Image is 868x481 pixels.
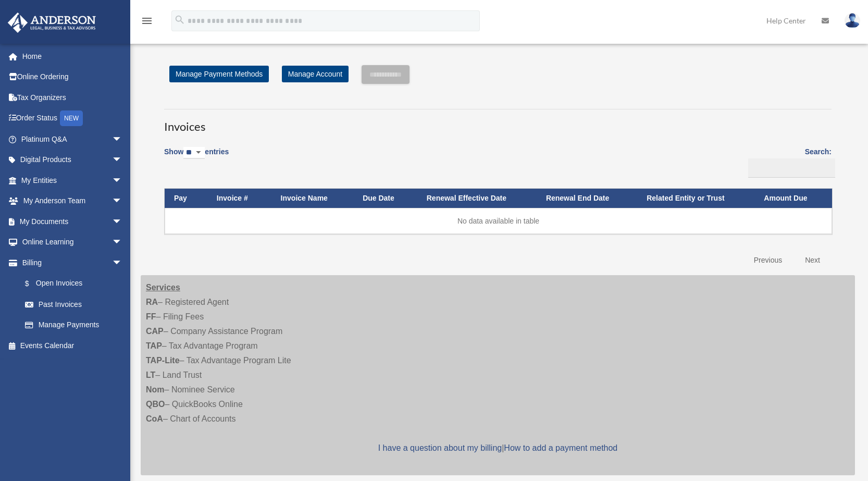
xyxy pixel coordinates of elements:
th: Amount Due: activate to sort column ascending [754,189,832,208]
a: How to add a payment method [504,443,617,452]
div: NEW [60,110,83,126]
div: – Registered Agent – Filing Fees – Company Assistance Program – Tax Advantage Program – Tax Advan... [141,275,855,475]
span: arrow_drop_down [112,191,133,212]
span: $ [31,277,36,290]
a: Manage Payment Methods [169,66,269,82]
a: Previous [746,250,790,271]
strong: TAP-Lite [146,356,180,365]
a: My Anderson Teamarrow_drop_down [7,191,138,212]
label: Search: [745,145,832,178]
a: Online Learningarrow_drop_down [7,232,138,253]
strong: FF [146,312,156,321]
a: Tax Organizers [7,87,138,108]
strong: CAP [146,327,164,336]
label: Show entries [164,145,229,169]
span: arrow_drop_down [112,150,133,171]
select: Showentries [183,147,205,159]
strong: TAP [146,341,162,350]
i: search [174,14,185,26]
img: User Pic [845,13,860,28]
span: arrow_drop_down [112,170,133,191]
strong: CoA [146,414,163,423]
td: No data available in table [165,208,832,234]
strong: RA [146,298,158,306]
a: Manage Account [282,66,349,82]
p: | [146,441,850,455]
a: Platinum Q&Aarrow_drop_down [7,129,138,150]
strong: Services [146,283,180,292]
span: arrow_drop_down [112,211,133,232]
a: Home [7,46,138,67]
a: menu [141,18,153,27]
a: Billingarrow_drop_down [7,252,133,273]
a: Online Ordering [7,67,138,88]
a: I have a question about my billing [378,443,502,452]
a: Order StatusNEW [7,108,138,129]
th: Due Date: activate to sort column ascending [353,189,417,208]
th: Renewal Effective Date: activate to sort column ascending [417,189,537,208]
img: Anderson Advisors Platinum Portal [5,13,99,33]
span: arrow_drop_down [112,129,133,150]
a: Events Calendar [7,335,138,356]
h3: Invoices [164,109,832,135]
strong: QBO [146,400,165,409]
strong: LT [146,371,155,379]
a: $Open Invoices [15,273,128,294]
a: My Entitiesarrow_drop_down [7,170,138,191]
th: Invoice Name: activate to sort column ascending [271,189,354,208]
i: menu [141,15,153,27]
a: Manage Payments [15,315,133,336]
span: arrow_drop_down [112,232,133,253]
a: Digital Productsarrow_drop_down [7,150,138,170]
a: Past Invoices [15,294,133,315]
th: Pay: activate to sort column descending [165,189,207,208]
th: Renewal End Date: activate to sort column ascending [537,189,637,208]
input: Search: [748,158,835,178]
a: Next [797,250,828,271]
a: My Documentsarrow_drop_down [7,211,138,232]
strong: Nom [146,385,165,394]
th: Invoice #: activate to sort column ascending [207,189,271,208]
th: Related Entity or Trust: activate to sort column ascending [637,189,754,208]
span: arrow_drop_down [112,252,133,274]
